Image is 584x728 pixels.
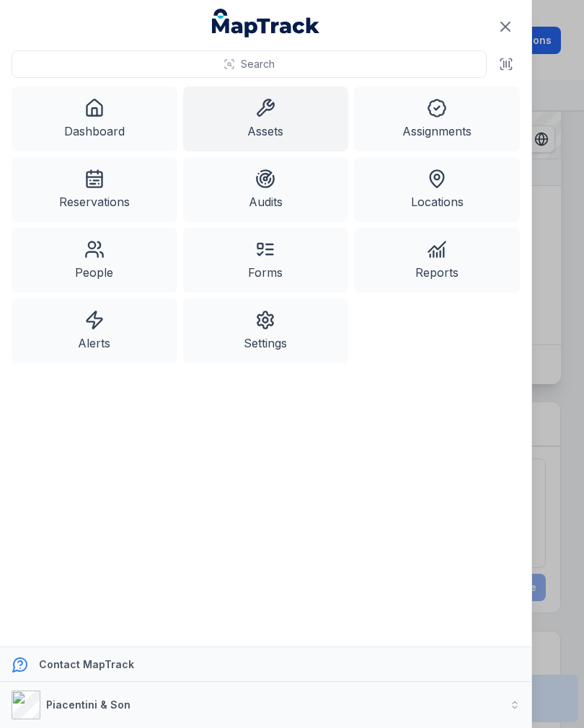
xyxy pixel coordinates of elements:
[354,228,520,293] a: Reports
[183,86,349,151] a: Assets
[183,298,349,363] a: Settings
[12,50,487,78] button: Search
[12,157,177,222] a: Reservations
[12,86,177,151] a: Dashboard
[183,228,349,293] a: Forms
[12,298,177,363] a: Alerts
[212,9,320,37] a: MapTrack
[490,12,521,42] button: Close navigation
[241,57,275,71] span: Search
[46,698,130,711] strong: Piacentini & Son
[354,86,520,151] a: Assignments
[183,157,349,222] a: Audits
[354,157,520,222] a: Locations
[39,658,134,670] strong: Contact MapTrack
[12,228,177,293] a: People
